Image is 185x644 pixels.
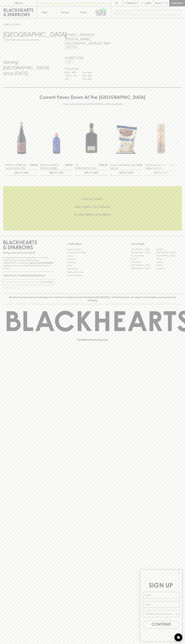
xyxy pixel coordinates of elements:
input: I wanna know more about... [145,611,176,617]
button: ADD TO CART [40,170,73,175]
p: Sibling owned and run since [DATE] [3,252,54,254]
p: THURS - SAT [65,74,78,77]
a: Brunswick West [131,254,156,257]
button: CONTINUE [143,621,179,628]
a: Stores [74,6,93,18]
input: e.g. jane@blackheartsandsparrows.com.au [5,280,40,284]
p: ADD TO CART [14,171,29,174]
p: Wishlist [127,2,137,5]
strong: Liquor License #32064953 [29,262,53,264]
a: The [DEMOGRAPHIC_DATA] Straight Rye Whiskey [75,163,98,170]
input: Try "Pinot noir" [121,10,180,15]
a: Terms & Conditions [67,274,118,277]
h5: Click & Collect [3,197,182,201]
p: We will never spam you [3,287,54,289]
h5: [STREET_ADDRESS][PERSON_NAME] , [GEOGRAPHIC_DATA] VIC 3067 [65,33,120,46]
a: [GEOGRAPHIC_DATA] [131,251,156,254]
a: [PERSON_NAME] The Nook Pinot Noir 2021 [5,163,29,170]
a: Gift Cards [67,261,118,264]
h6: Store Hours [65,67,120,71]
button: ADD TO CART [5,170,38,175]
a: [GEOGRAPHIC_DATA] [156,251,182,254]
a: Elwood [131,257,156,261]
a: Careers [67,254,118,257]
p: Subscribe to The Blackhearts Newsletter [3,274,54,277]
a: HOME [3,23,9,26]
img: bubble-icon [177,636,180,639]
a: Contact Us [67,258,118,261]
a: STORES [11,23,19,26]
a: Geelong [156,261,182,264]
input: Name [143,592,179,599]
button: Shop [37,6,56,18]
p: MON - WED [65,71,78,74]
a: Tastings [56,6,74,18]
h5: Uber Same-Day Delivery [3,205,182,209]
h5: 03 9077 5145 [65,56,120,60]
a: Shipping Information [67,271,118,274]
a: Fitzroy North [131,261,156,264]
p: $7.00 [137,163,142,170]
p: Login [145,2,151,5]
div: FLYOUT Form [137,567,185,644]
p: $112.00 [99,163,108,170]
p: ADD TO CART [49,171,64,174]
a: The Choya Single Year Golden Ume Fruit Liqueur [145,163,169,170]
p: Checkout [171,2,183,5]
p: It is against the law to sell or supply alcohol to, or to obtain alcohol on behalf of a person un... [3,256,54,270]
a: Privacy Policy [67,267,118,270]
p: SUBSCRIBE [42,281,53,284]
p: Tastings [61,11,69,14]
button: Close dialog [177,571,181,575]
img: Proper Crisps Marlborough Sea Salt [110,113,142,159]
button: SUBSCRIBE [41,279,54,285]
img: The Gospel Straight Rye Whiskey [75,113,108,159]
a: Fitzroy [156,257,182,261]
a: [GEOGRAPHIC_DATA] [131,264,156,267]
p: OUR STORES [131,242,182,246]
p: ADD TO CART [119,171,134,174]
img: The Choya Single Year Golden Ume Fruit Liqueur [145,113,177,159]
button: Show Options [176,611,178,617]
button: ADD TO CART [145,170,177,175]
a: Proper Crisps Marlborough Sea Salt [110,163,136,170]
p: Stores [80,11,87,14]
a: Bottle Drop FAQ's [67,248,118,251]
a: Braddon [156,248,182,251]
p: 11am - 8pm [82,71,95,74]
a: [GEOGRAPHIC_DATA] [131,248,156,251]
a: FAQ's [67,264,118,267]
p: $56.00 [170,163,177,170]
a: Call [65,60,73,63]
div: Call to action block [3,186,182,231]
p: $24.00 [30,163,38,170]
h4: Current Faves Down At The [GEOGRAPHIC_DATA] [40,95,145,101]
a: [PERSON_NAME] & [PERSON_NAME] [40,163,64,170]
a: Prahran [156,264,182,267]
p: Set Abbotsford as your local store [6,38,39,41]
img: Taylor & Smith Gin [40,113,73,159]
h4: Serving [GEOGRAPHIC_DATA] since [DATE] [3,59,58,76]
h3: [GEOGRAPHIC_DATA] [3,31,58,38]
p: ADD TO CART [154,171,168,174]
a: Business & Bulk Gifting [67,251,118,254]
button: ADD TO CART [75,170,108,175]
button: ADD TO CART [110,170,142,175]
p: OTHER AREAS [67,242,118,246]
p: FIND US [14,2,23,5]
p: Blackhearts & Sparrows acknowledges the traditional Custodians of land throughout [GEOGRAPHIC_DAT... [5,296,180,302]
p: Shop [42,11,47,14]
p: 11am - 8pm [82,77,95,80]
h5: Across Melbourne Metro [3,212,182,217]
img: Buller The Nook Pinot Noir 2021 [5,113,38,159]
p: $25.00 [65,163,73,170]
p: SUN [65,77,78,80]
a: Directions [65,46,78,49]
a: Thornbury [156,267,182,270]
p: $0.00 [155,2,162,5]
